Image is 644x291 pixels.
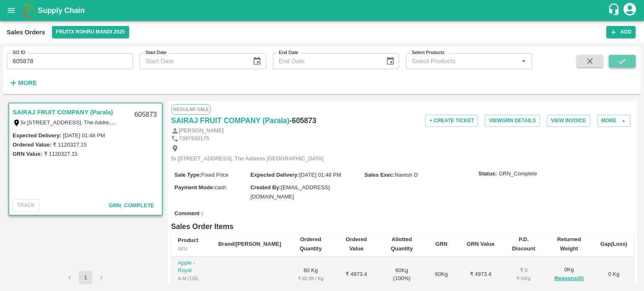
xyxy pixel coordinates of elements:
[145,49,166,56] label: Start Date
[13,49,25,56] label: SO ID
[178,237,198,243] b: Product
[622,2,637,19] div: account of current user
[518,56,529,67] button: Open
[250,184,281,191] label: Created By :
[557,236,581,252] b: Returned Weight
[364,172,395,178] label: Sales Exec :
[478,170,497,178] label: Status:
[250,172,299,178] label: Expected Delivery :
[178,275,205,282] div: A-M (125)
[425,115,478,127] button: + Create Ticket
[512,236,535,252] b: P.D. Discount
[273,53,379,69] input: End Date
[279,49,298,56] label: End Date
[21,119,173,126] label: Sr.[STREET_ADDRESS], The Address [GEOGRAPHIC_DATA]
[52,26,129,38] button: Select DC
[597,115,631,127] button: More
[63,132,105,139] label: [DATE] 01:48 PM
[249,53,265,69] button: Choose date
[53,142,86,148] label: ₹ 1120327.15
[179,127,224,135] p: [PERSON_NAME]
[201,172,229,178] span: Fixed Price
[215,184,226,191] span: cash
[21,2,38,19] img: logo
[7,53,133,69] input: Enter SO ID
[218,241,281,247] b: Brand/[PERSON_NAME]
[467,241,494,247] b: GRN Value
[551,266,587,283] div: 0 Kg
[551,274,587,283] button: Reasons(0)
[435,241,447,247] b: GRN
[13,107,113,118] a: SAIRAJ FRUIT COMPANY (Parala)
[79,271,92,284] button: page 1
[178,259,205,275] p: Apple - Royal
[300,236,322,252] b: Ordered Quantity
[386,267,418,282] div: 60 Kg ( 100 %)
[346,236,367,252] b: Ordered Value
[178,245,205,252] div: SKU
[140,53,246,69] input: Start Date
[171,221,634,232] h6: Sales Order Items
[179,135,209,143] p: 7397930175
[2,1,21,20] button: open drawer
[130,105,162,125] div: 605873
[485,115,540,127] button: ViewGRN Details
[171,104,211,114] span: Regular Sale
[13,132,61,139] label: Expected Delivery :
[171,115,289,126] a: SAIRAJ FRUIT COMPANY (Parala)
[499,170,537,178] span: GRN_Complete
[174,210,203,218] label: Comment :
[412,49,444,56] label: Select Products
[13,151,42,157] label: GRN Value:
[600,241,627,247] b: Gap(Loss)
[408,56,516,67] input: Select Products
[382,53,398,69] button: Choose date
[547,115,590,127] button: View Invoice
[608,3,622,18] div: customer-support
[44,151,78,157] label: ₹ 1120327.15
[18,80,37,86] strong: More
[174,172,201,178] label: Sale Type :
[509,275,538,282] div: ₹ 0 / Kg
[13,142,51,148] label: Ordered Value:
[299,172,341,178] span: [DATE] 01:48 PM
[431,270,452,278] div: 60 Kg
[295,275,327,282] div: ₹ 82.89 / Kg
[395,172,418,178] span: Naresh D
[178,282,205,290] div: GRN Done
[174,184,215,191] label: Payment Mode :
[509,267,538,275] div: ₹ 0
[606,26,636,38] button: Add
[7,27,45,38] div: Sales Orders
[171,155,323,163] p: Sr.[STREET_ADDRESS], The Address [GEOGRAPHIC_DATA]
[38,6,85,15] b: Supply Chain
[38,5,608,16] a: Supply Chain
[109,202,154,209] span: GRN_Complete
[250,184,330,200] span: [EMAIL_ADDRESS][DOMAIN_NAME]
[391,236,413,252] b: Allotted Quantity
[289,115,316,126] h6: - 605873
[62,271,109,284] nav: pagination navigation
[7,76,39,90] button: More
